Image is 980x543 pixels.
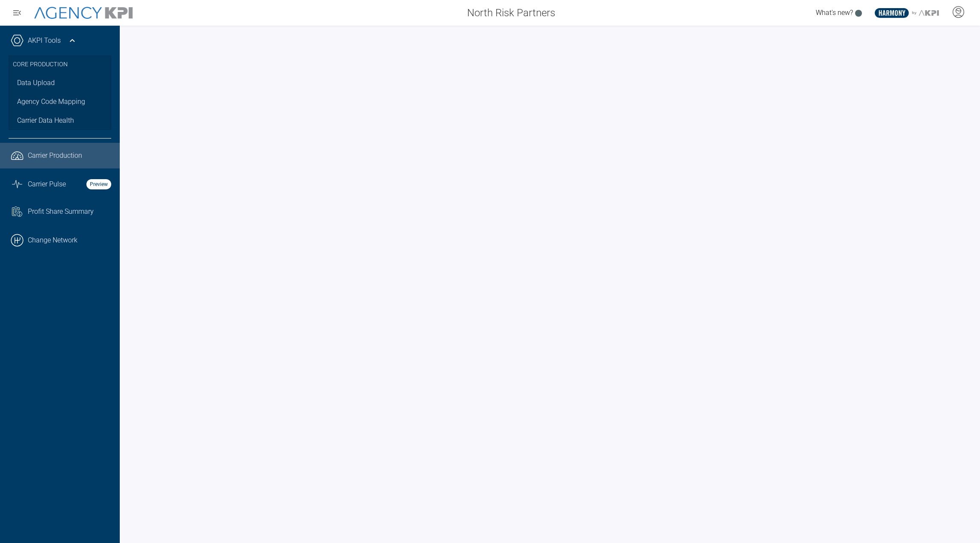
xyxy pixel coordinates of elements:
[86,179,111,189] strong: Preview
[34,7,133,19] img: AgencyKPI
[28,35,61,46] a: AKPI Tools
[13,56,107,74] h3: Core Production
[467,5,555,21] span: North Risk Partners
[17,115,74,126] span: Carrier Data Health
[9,92,111,111] a: Agency Code Mapping
[816,9,853,17] span: What's new?
[28,179,66,189] span: Carrier Pulse
[28,151,82,161] span: Carrier Production
[9,74,111,92] a: Data Upload
[28,207,94,217] span: Profit Share Summary
[9,111,111,130] a: Carrier Data Health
